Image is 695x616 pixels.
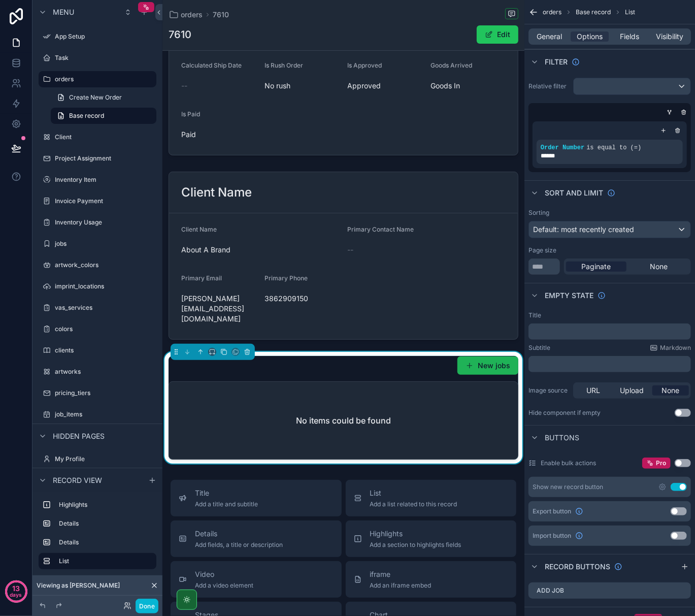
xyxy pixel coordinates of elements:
[32,492,162,579] div: scrollable content
[55,261,154,269] label: artwork_colors
[55,368,154,376] label: artworks
[545,290,593,301] span: Empty state
[545,57,568,67] span: Filter
[576,8,611,16] span: Base record
[195,500,258,508] span: Add a title and subtitle
[55,154,154,163] label: Project Assignment
[533,225,634,234] span: Default: most recently created
[650,344,691,352] a: Markdown
[39,172,156,188] a: Inventory Item
[577,31,603,42] span: Options
[533,532,571,540] span: Import button
[59,557,148,565] label: List
[39,321,156,337] a: colors
[55,133,154,141] label: Client
[528,344,550,352] label: Subtitle
[39,71,156,87] a: orders
[53,475,102,485] span: Record view
[195,569,253,579] span: Video
[195,529,283,539] span: Details
[545,433,579,443] span: Buttons
[39,150,156,167] a: Project Assignment
[69,93,122,102] span: Create New Order
[55,218,154,226] label: Inventory Usage
[582,262,611,272] span: Paginate
[136,599,158,613] button: Done
[296,414,391,427] h2: No items could be found
[528,409,601,417] div: Hide component if empty
[69,112,104,120] span: Base record
[528,209,549,217] label: Sorting
[55,33,154,41] label: App Setup
[370,529,461,539] span: Highlights
[55,304,154,312] label: vas_services
[541,459,596,467] label: Enable bulk actions
[662,385,680,396] span: None
[39,300,156,316] a: vas_services
[55,54,154,62] label: Task
[55,346,154,354] label: clients
[195,541,283,549] span: Add fields, a title or description
[55,75,150,83] label: orders
[39,28,156,45] a: App Setup
[656,31,684,42] span: Visibility
[37,581,120,590] span: Viewing as [PERSON_NAME]
[346,521,517,557] button: HighlightsAdd a section to highlights fields
[650,262,668,272] span: None
[586,144,641,151] span: is equal to (=)
[528,356,691,372] div: scrollable content
[528,246,556,254] label: Page size
[370,569,432,579] span: iframe
[543,8,561,16] span: orders
[537,587,564,595] label: Add Job
[169,27,191,42] h1: 7610
[537,31,562,42] span: General
[59,538,152,546] label: Details
[55,240,154,248] label: jobs
[55,176,154,184] label: Inventory Item
[541,144,584,151] span: Order Number
[587,385,601,396] span: URL
[59,520,152,528] label: Details
[620,385,644,396] span: Upload
[195,488,258,498] span: Title
[528,82,569,90] label: Relative filter
[55,389,154,397] label: pricing_tiers
[39,385,156,401] a: pricing_tiers
[370,488,457,498] span: List
[39,129,156,145] a: Client
[39,364,156,380] a: artworks
[625,8,635,16] span: List
[620,31,640,42] span: Fields
[213,10,229,20] a: 7610
[10,588,22,602] p: days
[457,356,518,375] button: New jobs
[39,214,156,231] a: Inventory Usage
[528,323,691,340] div: scrollable content
[346,561,517,598] button: iframeAdd an iframe embed
[370,500,457,508] span: Add a list related to this record
[171,480,342,516] button: TitleAdd a title and subtitle
[528,386,569,395] label: Image source
[53,7,74,17] span: Menu
[533,507,571,515] span: Export button
[39,278,156,295] a: imprint_locations
[55,197,154,205] label: Invoice Payment
[39,257,156,273] a: artwork_colors
[545,562,610,572] span: Record buttons
[53,431,105,441] span: Hidden pages
[528,221,691,238] button: Default: most recently created
[656,459,666,467] span: Pro
[370,581,432,590] span: Add an iframe embed
[51,89,156,106] a: Create New Order
[39,236,156,252] a: jobs
[477,25,518,44] button: Edit
[545,188,603,198] span: Sort And Limit
[39,342,156,359] a: clients
[39,50,156,66] a: Task
[51,108,156,124] a: Base record
[660,344,691,352] span: Markdown
[370,541,461,549] span: Add a section to highlights fields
